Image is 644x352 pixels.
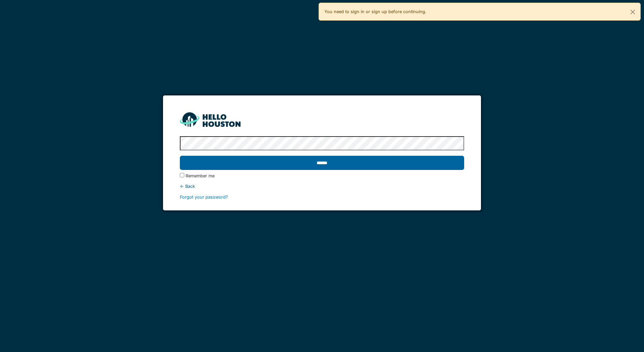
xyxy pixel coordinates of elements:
[180,112,240,127] img: HH_line-BYnF2_Hg.png
[186,173,215,179] label: Remember me
[180,183,464,189] div: ← Back
[180,195,228,200] a: Forgot your password?
[625,3,640,21] button: Close
[319,3,641,21] div: You need to sign in or sign up before continuing.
